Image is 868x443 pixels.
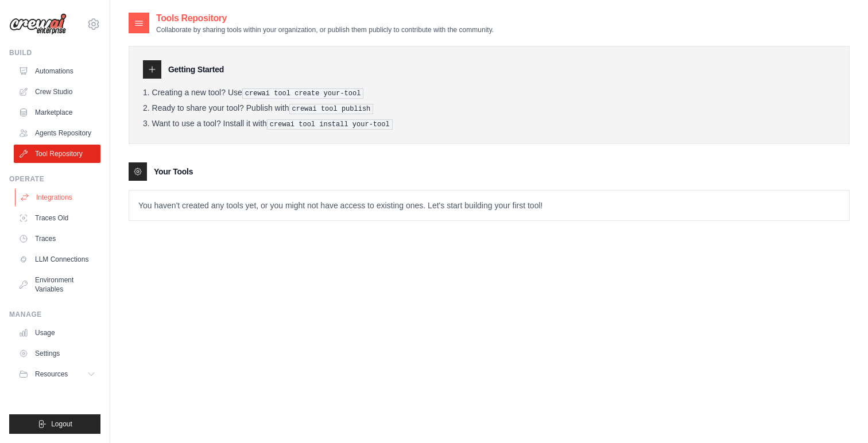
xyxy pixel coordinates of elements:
div: Manage [9,310,100,319]
a: LLM Connections [14,250,100,269]
a: Tool Repository [14,145,100,163]
h3: Getting Started [168,64,224,75]
img: Logo [9,13,67,35]
h3: Your Tools [154,166,193,177]
a: Traces [14,230,100,248]
pre: crewai tool create your-tool [242,88,364,99]
a: Usage [14,324,100,342]
a: Crew Studio [14,83,100,101]
button: Logout [9,414,100,434]
a: Settings [14,344,100,363]
p: Collaborate by sharing tools within your organization, or publish them publicly to contribute wit... [156,25,494,34]
pre: crewai tool install your-tool [267,119,393,130]
li: Creating a new tool? Use [143,88,835,99]
a: Traces Old [14,209,100,227]
h2: Tools Repository [156,11,494,25]
pre: crewai tool publish [289,104,374,114]
span: Resources [35,370,68,379]
li: Want to use a tool? Install it with [143,119,835,130]
button: Resources [14,365,100,383]
a: Marketplace [14,103,100,122]
div: Operate [9,174,100,184]
span: Logout [51,419,72,429]
p: You haven't created any tools yet, or you might not have access to existing ones. Let's start bui... [129,191,849,220]
div: Build [9,48,100,57]
a: Environment Variables [14,271,100,298]
a: Integrations [15,188,102,207]
a: Automations [14,62,100,80]
a: Agents Repository [14,124,100,142]
li: Ready to share your tool? Publish with [143,103,835,114]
